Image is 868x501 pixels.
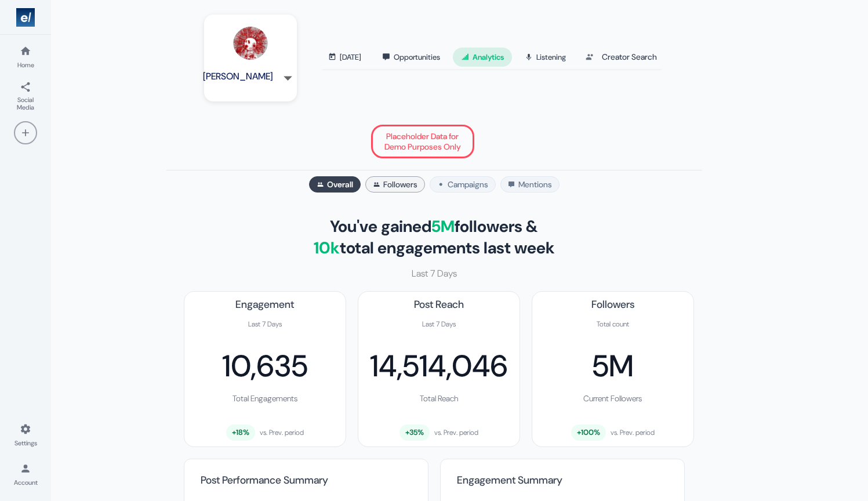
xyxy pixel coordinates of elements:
div: 5M [592,350,634,383]
div: Post Reach [414,297,464,311]
a: Home [5,39,46,74]
span: vs. Prev. period [434,428,478,437]
a: Settings [5,418,46,452]
button: Mentions [500,176,560,193]
div: Last 7 Days [422,320,456,329]
button: Followers [365,176,425,193]
div: Current Followers [583,393,642,404]
img: Logo [16,8,35,27]
div: Last 7 Days [248,320,282,329]
span: +18% [226,424,255,441]
span: +35% [400,424,430,441]
div: 10,635 [222,350,308,383]
span: Home [17,61,34,69]
span: Social Media [9,96,42,111]
span: 10k [314,237,340,259]
h2: You've gained followers & total engagements last week [184,216,685,259]
span: vs. Prev. period [260,428,304,437]
a: Listening [517,48,574,67]
span: Settings [14,440,37,447]
div: Engagement [235,297,294,311]
span: Account [14,479,38,487]
a: Opportunities [374,48,448,67]
p: Last 7 Days [184,267,685,279]
h3: Engagement Summary [457,473,562,487]
a: Account [5,457,46,492]
button: Overall [309,176,361,193]
div: Placeholder Data for Demo Purposes Only [371,125,474,158]
span: +100% [571,424,606,441]
div: Total count [597,320,629,329]
a: Creator Search [579,47,664,67]
div: Total Engagements [233,393,297,404]
span: vs. Prev. period [611,428,655,437]
div: 14,514,046 [370,350,508,383]
div: Followers [591,297,634,311]
h3: Post Performance Summary [201,473,328,487]
h4: [PERSON_NAME] [203,70,273,82]
a: Social Media [5,79,46,114]
button: Campaigns [430,176,496,193]
span: 5M [431,216,455,237]
div: Total Reach [420,393,458,404]
a: Analytics [453,48,512,67]
img: Kencarson [233,27,268,61]
a: [DATE] [320,48,369,67]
